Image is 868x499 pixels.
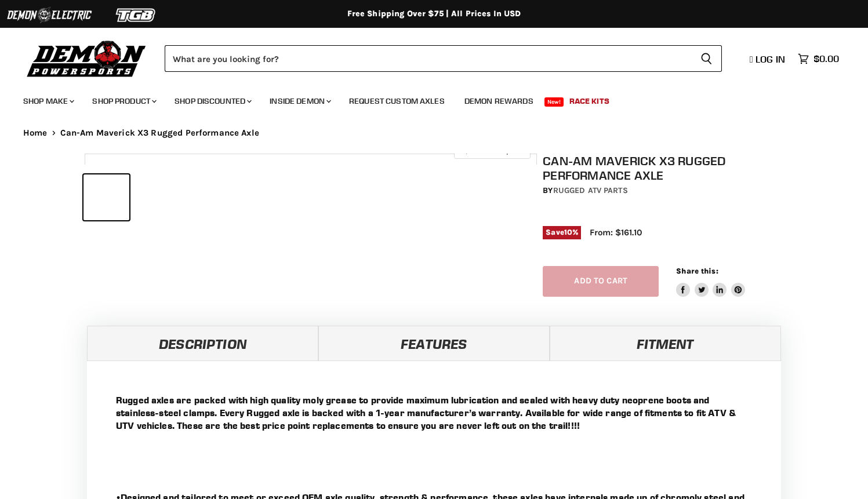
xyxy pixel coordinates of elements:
span: Click to expand [460,146,524,155]
div: by [543,184,789,197]
span: Save % [543,226,581,239]
a: Rugged ATV Parts [553,185,628,195]
a: Fitment [550,326,781,360]
a: Home [23,128,48,138]
span: 10 [564,228,572,236]
a: Inside Demon [261,89,338,113]
img: Demon Electric Logo 2 [6,4,93,26]
form: Product [165,45,722,72]
span: Can-Am Maverick X3 Rugged Performance Axle [60,128,259,138]
span: New! [544,97,564,107]
input: Search [165,45,691,72]
button: Can-Am Maverick X3 Rugged Performance Axle thumbnail [183,174,228,220]
button: Can-Am Maverick X3 Rugged Performance Axle thumbnail [133,174,179,220]
a: Race Kits [561,89,618,113]
span: Share this: [676,267,718,275]
p: Rugged axles are packed with high quality moly grease to provide maximum lubrication and sealed w... [116,394,752,432]
span: $0.00 [813,53,839,64]
a: Log in [744,54,792,64]
a: Request Custom Axles [340,89,453,113]
a: Features [318,326,550,360]
img: TGB Logo 2 [93,4,180,26]
button: Can-Am Maverick X3 Rugged Performance Axle thumbnail [232,174,278,220]
a: Description [87,326,318,360]
button: Search [691,45,722,72]
button: Can-Am Maverick X3 Rugged Performance Axle thumbnail [331,174,376,220]
a: Shop Make [14,89,81,113]
a: Shop Product [83,89,164,113]
span: Log in [756,53,785,65]
h1: Can-Am Maverick X3 Rugged Performance Axle [543,154,789,183]
a: Demon Rewards [456,89,542,113]
button: Can-Am Maverick X3 Rugged Performance Axle thumbnail [83,174,129,220]
img: Demon Powersports [23,38,150,79]
button: Can-Am Maverick X3 Rugged Performance Axle thumbnail [281,174,327,220]
ul: Main menu [14,85,836,113]
span: From: $161.10 [590,227,642,238]
a: Shop Discounted [166,89,259,113]
a: $0.00 [792,50,845,67]
aside: Share this: [676,266,745,297]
